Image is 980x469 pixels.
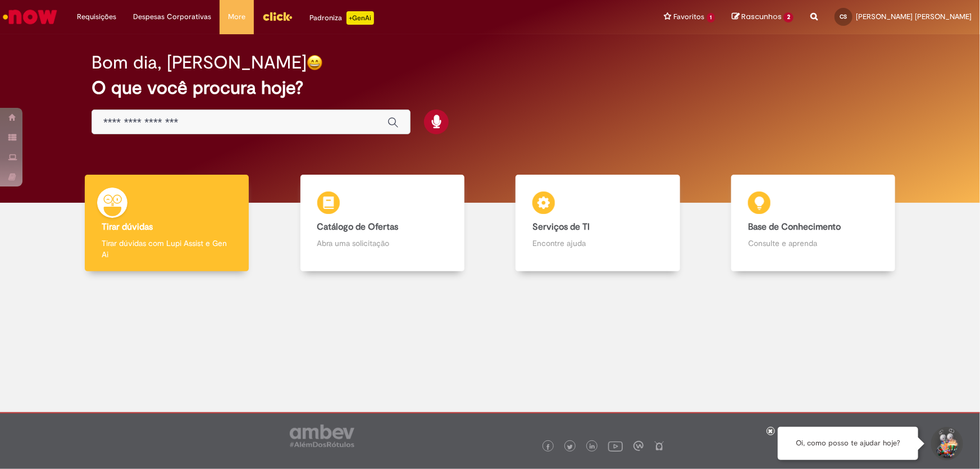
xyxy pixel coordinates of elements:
img: click_logo_yellow_360x200.png [262,8,293,25]
a: Tirar dúvidas Tirar dúvidas com Lupi Assist e Gen Ai [59,175,275,272]
p: Consulte e aprenda [748,238,878,249]
a: Catálogo de Ofertas Abra uma solicitação [275,175,490,272]
img: ServiceNow [1,6,59,28]
a: Base de Conhecimento Consulte e aprenda [705,175,921,272]
img: happy-face.png [307,54,323,71]
div: Padroniza [309,11,374,25]
b: Base de Conhecimento [748,221,841,233]
img: logo_footer_workplace.png [633,441,644,451]
b: Tirar dúvidas [102,221,153,233]
h2: Bom dia, [PERSON_NAME] [92,53,307,72]
span: 1 [707,13,715,22]
div: Oi, como posso te ajudar hoje? [778,427,918,460]
p: Tirar dúvidas com Lupi Assist e Gen Ai [102,238,232,260]
span: 2 [783,12,794,22]
span: Requisições [77,11,116,22]
img: logo_footer_naosei.png [654,441,664,451]
img: logo_footer_ambev_rotulo_gray.png [290,425,354,447]
h2: O que você procura hoje? [92,78,888,98]
img: logo_footer_twitter.png [567,444,573,450]
img: logo_footer_linkedin.png [590,444,595,450]
p: Abra uma solicitação [317,238,448,249]
span: More [228,11,245,22]
img: logo_footer_facebook.png [545,444,551,450]
p: +GenAi [347,11,374,25]
b: Serviços de TI [532,221,590,233]
a: Serviços de TI Encontre ajuda [490,175,706,272]
span: Favoritos [674,11,705,22]
a: Rascunhos [732,12,794,22]
span: [PERSON_NAME] [PERSON_NAME] [856,12,972,21]
span: Despesas Corporativas [133,11,211,22]
b: Catálogo de Ofertas [317,221,399,233]
img: logo_footer_youtube.png [608,439,623,453]
span: CS [840,13,847,20]
button: Iniciar Conversa de Suporte [929,427,963,461]
p: Encontre ajuda [532,238,663,249]
span: Rascunhos [741,11,782,22]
